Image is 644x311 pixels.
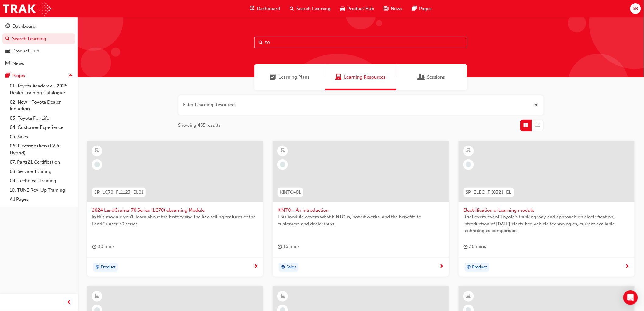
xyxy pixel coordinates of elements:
span: Pages [419,5,432,12]
span: prev-icon [67,299,72,306]
button: DashboardSearch LearningProduct HubNews [2,19,75,70]
button: Open the filter [534,101,539,108]
span: Product [101,264,116,271]
span: In this module you'll learn about the history and the key selling features of the LandCruiser 70 ... [92,214,258,227]
span: learningResourceType_ELEARNING-icon [281,147,285,155]
span: search-icon [5,36,10,42]
div: 30 mins [92,243,115,250]
span: duration-icon [464,243,468,250]
a: Learning PlansLearning Plans [254,64,325,90]
div: Product Hub [12,48,39,55]
span: target-icon [281,263,285,271]
a: guage-iconDashboard [245,2,285,15]
span: Sessions [427,74,445,81]
span: pages-icon [412,5,417,12]
span: next-icon [625,264,630,270]
div: News [12,60,24,67]
span: next-icon [439,264,444,270]
span: Sales [286,264,296,271]
a: Product Hub [2,45,75,57]
span: Sessions [418,74,425,81]
span: guage-icon [250,5,255,12]
span: SP_ELEC_TK0321_EL [466,189,512,196]
span: Search Learning [297,5,331,12]
span: Search [259,39,263,46]
span: Learning Plans [270,74,276,81]
a: SessionsSessions [396,64,467,90]
span: news-icon [5,61,10,66]
a: 07. Parts21 Certification [7,157,75,167]
span: car-icon [5,48,10,54]
span: This module covers what KINTO is, how it works, and the benefits to customers and dealerships. [278,214,444,227]
a: SP_ELEC_TK0321_ELElectrification e-Learning moduleBrief overview of Toyota’s thinking way and app... [459,141,635,277]
button: Pages [2,70,75,81]
span: next-icon [254,264,258,270]
a: 02. New - Toyota Dealer Induction [7,97,75,114]
span: pages-icon [5,73,10,79]
span: SP_LC70_FL1123_EL01 [94,189,143,196]
span: Product Hub [348,5,374,12]
span: learningResourceType_ELEARNING-icon [95,292,99,300]
span: Brief overview of Toyota’s thinking way and approach on electrification, introduction of [DATE] e... [464,214,630,234]
a: 01. Toyota Academy - 2025 Dealer Training Catalogue [7,81,75,97]
a: 05. Sales [7,132,75,142]
span: learningRecordVerb_NONE-icon [94,162,100,167]
span: KINTO-01 [280,189,301,196]
a: Learning ResourcesLearning Resources [325,64,396,90]
div: 30 mins [464,243,486,250]
a: Dashboard [2,21,75,32]
a: search-iconSearch Learning [285,2,336,15]
a: 09. Technical Training [7,176,75,186]
span: learningResourceType_ELEARNING-icon [466,147,471,155]
a: pages-iconPages [408,2,437,15]
span: duration-icon [278,243,282,250]
span: Showing 455 results [178,122,221,129]
input: Search... [254,37,467,48]
span: KINTO - An introduction [278,207,444,214]
a: news-iconNews [379,2,408,15]
a: SP_LC70_FL1123_EL012024 LandCruiser 70 Series (LC70) eLearning ModuleIn this module you'll learn ... [87,141,263,277]
span: target-icon [95,263,100,271]
a: 04. Customer Experience [7,123,75,132]
span: Grid [524,122,528,129]
span: duration-icon [92,243,96,250]
button: SB [630,3,641,14]
span: learningRecordVerb_NONE-icon [280,162,285,167]
span: Dashboard [257,5,280,12]
div: Pages [12,72,25,79]
img: Trak [3,2,51,16]
span: List [535,122,540,129]
a: 03. Toyota For Life [7,114,75,123]
a: 08. Service Training [7,167,75,176]
a: All Pages [7,195,75,204]
span: learningResourceType_ELEARNING-icon [281,292,285,300]
span: News [391,5,403,12]
a: car-iconProduct Hub [336,2,379,15]
a: KINTO-01KINTO - An introductionThis module covers what KINTO is, how it works, and the benefits t... [273,141,449,277]
span: up-icon [68,72,73,80]
a: Search Learning [2,33,75,44]
span: Learning Resources [336,74,342,81]
span: Learning Plans [278,74,310,81]
a: News [2,58,75,69]
span: guage-icon [5,24,10,29]
div: 16 mins [278,243,300,250]
div: Dashboard [12,23,36,30]
span: car-icon [341,5,345,12]
span: news-icon [384,5,389,12]
span: 2024 LandCruiser 70 Series (LC70) eLearning Module [92,207,258,214]
span: search-icon [290,5,294,12]
span: SB [633,5,638,12]
div: Open Intercom Messenger [623,290,638,305]
span: Product [472,264,487,271]
span: Learning Resources [344,74,386,81]
span: learningRecordVerb_NONE-icon [466,162,471,167]
a: 06. Electrification (EV & Hybrid) [7,141,75,157]
span: Electrification e-Learning module [464,207,630,214]
a: 10. TUNE Rev-Up Training [7,186,75,195]
span: learningResourceType_ELEARNING-icon [95,147,99,155]
span: target-icon [467,263,471,271]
